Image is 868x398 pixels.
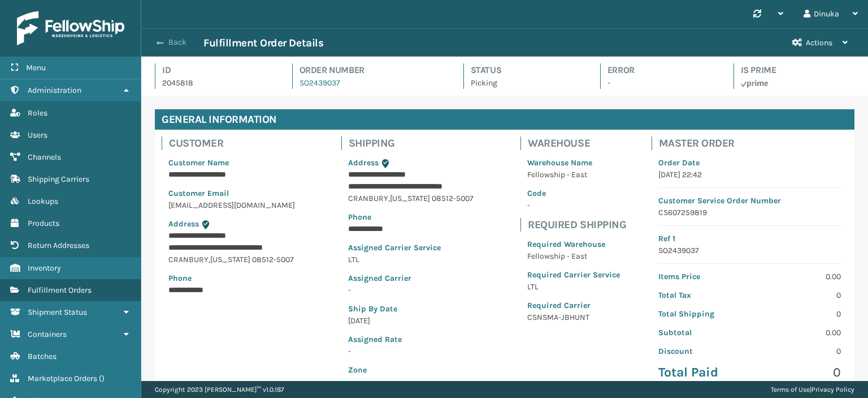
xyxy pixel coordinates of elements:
[756,327,841,339] p: 0.00
[348,211,489,223] p: Phone
[756,271,841,283] p: 0.00
[28,152,61,162] span: Channels
[28,374,97,383] span: Marketplace Orders
[348,284,489,296] p: -
[607,77,713,89] p: -
[28,174,89,184] span: Shipping Carriers
[756,289,841,301] p: 0
[658,195,841,207] p: Customer Service Order Number
[28,307,87,317] span: Shipment Status
[658,364,743,381] p: Total Paid
[168,272,310,284] p: Phone
[527,299,620,311] p: Required Carrier
[348,158,379,168] span: Address
[527,269,620,281] p: Required Carrier Service
[168,199,310,211] p: [EMAIL_ADDRESS][DOMAIN_NAME]
[348,345,489,357] p: -
[528,136,627,150] h4: Warehouse
[390,194,430,203] span: [US_STATE]
[348,364,489,387] span: -
[348,272,489,284] p: Assigned Carrier
[741,63,854,77] h4: Is Prime
[658,233,841,245] p: Ref 1
[28,241,89,250] span: Return Addresses
[658,157,841,169] p: Order Date
[348,303,489,315] p: Ship By Date
[28,85,81,95] span: Administration
[26,63,46,72] span: Menu
[658,207,841,219] p: CS607259819
[168,157,310,169] p: Customer Name
[348,242,489,254] p: Assigned Carrier Service
[471,77,580,89] p: Picking
[168,219,199,229] span: Address
[658,327,743,339] p: Subtotal
[659,136,848,150] h4: Master Order
[155,109,854,130] h4: General Information
[607,63,713,77] h4: Error
[28,130,47,140] span: Users
[527,157,620,169] p: Warehouse Name
[28,108,47,118] span: Roles
[782,29,858,57] button: Actions
[811,386,854,393] a: Privacy Policy
[527,281,620,293] p: LTL
[300,63,443,77] h4: Order Number
[162,77,272,89] p: 2045818
[349,136,496,150] h4: Shipping
[432,194,474,203] span: 08512-5007
[28,219,59,228] span: Products
[756,345,841,357] p: 0
[155,381,284,398] p: Copyright 2023 [PERSON_NAME]™ v 1.0.187
[252,255,294,264] span: 08512-5007
[28,263,61,273] span: Inventory
[658,245,841,256] p: SO2439037
[28,285,92,295] span: Fulfillment Orders
[348,333,489,345] p: Assigned Rate
[756,308,841,320] p: 0
[528,218,627,232] h4: Required Shipping
[28,196,58,206] span: Lookups
[209,255,210,264] span: ,
[527,187,620,199] p: Code
[203,36,323,50] h3: Fulfillment Order Details
[151,37,203,48] button: Back
[348,364,489,376] p: Zone
[527,250,620,262] p: Fellowship - East
[388,194,390,203] span: ,
[99,374,105,383] span: ( )
[471,63,580,77] h4: Status
[348,194,388,203] span: CRANBURY
[28,329,67,339] span: Containers
[658,308,743,320] p: Total Shipping
[658,271,743,283] p: Items Price
[658,169,841,181] p: [DATE] 22:42
[162,63,272,77] h4: Id
[210,255,250,264] span: [US_STATE]
[658,289,743,301] p: Total Tax
[771,386,810,393] a: Terms of Use
[527,169,620,181] p: Fellowship - East
[169,136,316,150] h4: Customer
[168,187,310,199] p: Customer Email
[527,199,620,211] p: -
[527,311,620,323] p: CSNSMA-JBHUNT
[756,364,841,381] p: 0
[168,255,209,264] span: CRANBURY
[771,381,854,398] div: |
[28,352,57,361] span: Batches
[348,254,489,266] p: LTL
[300,78,340,88] a: SO2439037
[658,345,743,357] p: Discount
[17,11,124,45] img: logo
[806,38,832,48] span: Actions
[527,238,620,250] p: Required Warehouse
[348,315,489,327] p: [DATE]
